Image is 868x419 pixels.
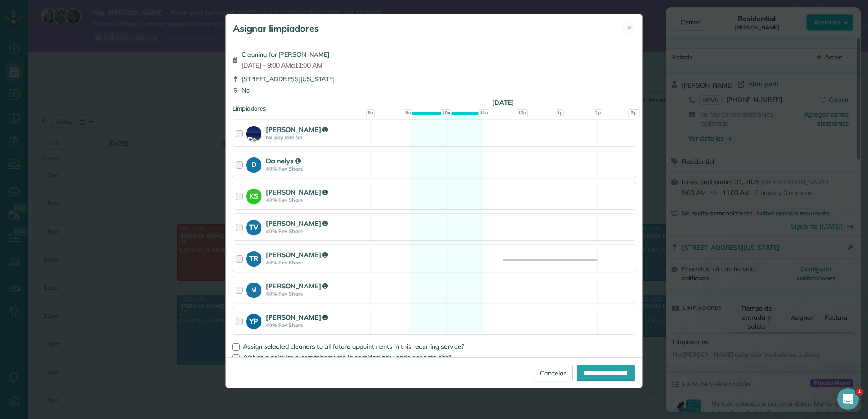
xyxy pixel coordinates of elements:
strong: [PERSON_NAME] [266,313,328,322]
strong: 40% Rev Share [266,259,368,266]
span: ¿Volver a calcular automáticamente la cantidad adeudada por esta cita? [243,353,451,361]
div: [STREET_ADDRESS][US_STATE] [232,74,636,83]
div: message notification from Alexandre, 4h ago. Alex here! I developed the software you're currently... [14,19,168,49]
p: [PERSON_NAME] here! I developed the software you're currently trialing (though I have help now!) ... [39,26,157,35]
strong: YP [246,314,261,326]
strong: Dainelys [266,156,301,165]
strong: 40% Rev Share [266,322,368,328]
strong: [PERSON_NAME] [266,188,328,196]
strong: 40% Rev Share [266,228,368,234]
strong: M [246,283,261,295]
strong: TR [246,251,261,264]
span: Assign selected cleaners to all future appointments in this recurring service? [243,342,464,351]
span: 1 [856,388,863,395]
strong: [PERSON_NAME] [266,219,328,228]
strong: 40% Rev Share [266,197,368,203]
div: No [232,86,636,95]
strong: 40% Rev Share [266,166,368,172]
strong: D [246,157,261,170]
span: ✕ [627,24,632,32]
iframe: Intercom live chat [837,388,859,410]
h5: Asignar limpiadores [233,22,319,35]
p: Message from Alexandre, sent 4h ago [39,35,157,43]
strong: KS [246,189,261,201]
strong: [PERSON_NAME] [266,125,328,134]
strong: [PERSON_NAME] [266,250,328,259]
img: Profile image for Alexandre [20,27,35,42]
strong: 40% Rev Share [266,291,368,297]
span: Cleaning for [PERSON_NAME] [242,50,329,59]
a: Cancelar [533,365,573,381]
span: [DATE] - 9:00 AMa11:00 AM [242,61,329,70]
strong: TV [246,220,261,233]
strong: No pay rate set [266,134,368,141]
strong: [PERSON_NAME] [266,282,328,290]
div: Limpiadores [232,104,636,107]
